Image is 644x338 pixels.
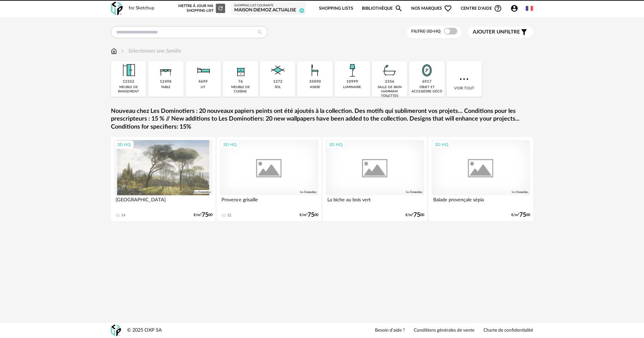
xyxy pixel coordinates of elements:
[275,85,281,89] div: sol
[473,29,520,36] span: filtre
[177,4,225,13] div: Mettre à jour ma Shopping List
[120,47,125,55] img: svg+xml;base64,PHN2ZyB3aWR0aD0iMTYiIGhlaWdodD0iMTYiIHZpZXdCb3g9IjAgMCAxNiAxNiIgZmlsbD0ibm9uZSIgeG...
[201,85,205,89] div: lit
[326,195,424,209] div: La biche au bois vert
[111,108,533,131] a: Nouveau chez Les Dominotiers : 20 nouveaux papiers peints ont été ajoutés à la collection. Des mo...
[120,61,138,79] img: Meuble%20de%20rangement.png
[234,4,303,13] a: Shopping List courante MAISON DIEMOZ ACTUALISE 18
[468,26,533,38] button: Ajouter unfiltre Filter icon
[494,4,502,12] span: Help Circle Outline icon
[447,61,482,97] div: Voir tout
[269,61,287,79] img: Sol.png
[343,85,361,89] div: luminaire
[414,328,474,334] a: Conditions générales de vente
[411,85,442,94] div: objet et accessoire déco
[127,327,162,334] div: © 2025 OXP SA
[411,29,441,34] span: Filtre 3D HQ
[374,85,405,98] div: salle de bain hammam toilettes
[299,8,304,13] span: 18
[362,1,403,16] a: BibliothèqueMagnify icon
[326,140,345,149] div: 3D HQ
[111,2,123,15] img: OXP
[323,137,427,221] a: 3D HQ La biche au bois vert €/m²7500
[473,29,504,35] span: Ajouter un
[458,73,470,85] img: more.7b13dc1.svg
[111,47,117,55] img: svg+xml;base64,PHN2ZyB3aWR0aD0iMTYiIGhlaWdodD0iMTciIHZpZXdCb3g9IjAgMCAxNiAxNyIgZmlsbD0ibm9uZSIgeG...
[511,213,530,217] div: €/m² 00
[306,61,324,79] img: Assise.png
[484,328,533,334] a: Charte de confidentialité
[346,79,358,84] div: 10999
[234,7,303,13] div: MAISON DIEMOZ ACTUALISE
[160,79,172,84] div: 12498
[232,61,250,79] img: Rangement.png
[395,4,403,12] span: Magnify icon
[114,140,134,149] div: 3D HQ
[405,213,424,217] div: €/m² 00
[309,79,321,84] div: 35090
[273,79,282,84] div: 1272
[217,137,321,221] a: 3D HQ Provence grisaille 12 €/m²7500
[217,6,223,10] span: Refresh icon
[120,47,181,55] div: Sélectionner une famille
[129,5,154,11] div: for Sketchup
[413,213,420,217] span: 75
[432,140,451,149] div: 3D HQ
[319,1,353,16] a: Shopping Lists
[114,195,212,209] div: [GEOGRAPHIC_DATA]
[113,85,144,94] div: meuble de rangement
[375,328,405,334] a: Besoin d'aide ?
[234,4,303,8] div: Shopping List courante
[510,4,521,12] span: Account Circle icon
[202,213,208,217] span: 75
[161,85,171,89] div: table
[429,137,533,221] a: 3D HQ Balade provençale sépia €/m²7500
[227,213,231,218] div: 12
[519,213,526,217] span: 75
[220,140,240,149] div: 3D HQ
[300,213,318,217] div: €/m² 00
[194,213,212,217] div: €/m² 00
[225,85,256,94] div: meuble de cuisine
[343,61,361,79] img: Luminaire.png
[194,61,212,79] img: Literie.png
[422,79,432,84] div: 6917
[111,325,121,336] img: OXP
[220,195,318,209] div: Provence grisaille
[111,137,215,221] a: 3D HQ [GEOGRAPHIC_DATA] 14 €/m²7500
[123,79,134,84] div: 12352
[432,195,530,209] div: Balade provençale sépia
[157,61,175,79] img: Table.png
[526,5,533,12] img: fr
[418,61,436,79] img: Miroir.png
[198,79,208,84] div: 4699
[461,4,502,12] span: Centre d'aideHelp Circle Outline icon
[444,4,452,12] span: Heart Outline icon
[510,4,518,12] span: Account Circle icon
[381,61,399,79] img: Salle%20de%20bain.png
[520,28,528,36] span: Filter icon
[121,213,125,218] div: 14
[411,1,452,16] span: Nos marques
[308,213,314,217] span: 75
[385,79,394,84] div: 2356
[238,79,243,84] div: 76
[310,85,320,89] div: assise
